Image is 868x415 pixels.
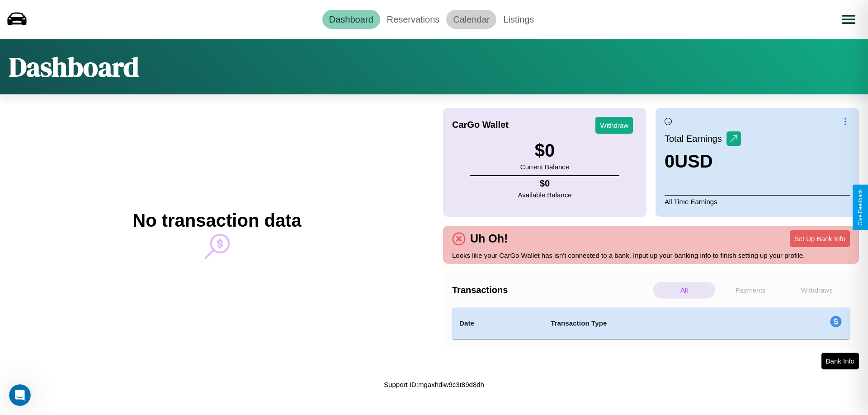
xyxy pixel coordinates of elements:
p: Available Balance [518,189,572,201]
h3: 0 USD [665,151,741,172]
p: Withdraws [786,282,848,298]
h2: No transaction data [132,210,301,231]
a: Calendar [446,10,496,29]
h4: $ 0 [518,178,572,189]
h4: Uh Oh! [466,232,512,245]
iframe: Intercom live chat [9,384,31,406]
p: Payments [720,282,782,298]
p: All Time Earnings [665,195,850,208]
h4: CarGo Wallet [452,120,509,130]
p: Current Balance [520,161,569,173]
button: Open menu [836,7,861,32]
a: Dashboard [322,10,380,29]
h4: Transactions [452,285,651,295]
button: Bank Info [821,353,859,369]
h4: Transaction Type [551,318,756,329]
a: Reservations [380,10,447,29]
button: Set Up Bank Info [790,230,850,247]
p: Looks like your CarGo Wallet has isn't connected to a bank. Input up your banking info to finish ... [452,249,850,261]
div: Give Feedback [857,189,863,226]
p: Total Earnings [665,131,726,147]
a: Listings [496,10,541,29]
h4: Date [459,318,536,329]
h1: Dashboard [9,48,139,85]
p: All [653,282,715,298]
h3: $ 0 [520,140,569,161]
button: Withdraw [595,117,633,134]
table: simple table [452,308,850,339]
p: Support ID: mgaxhdiw9c3t89d8dh [384,378,484,391]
